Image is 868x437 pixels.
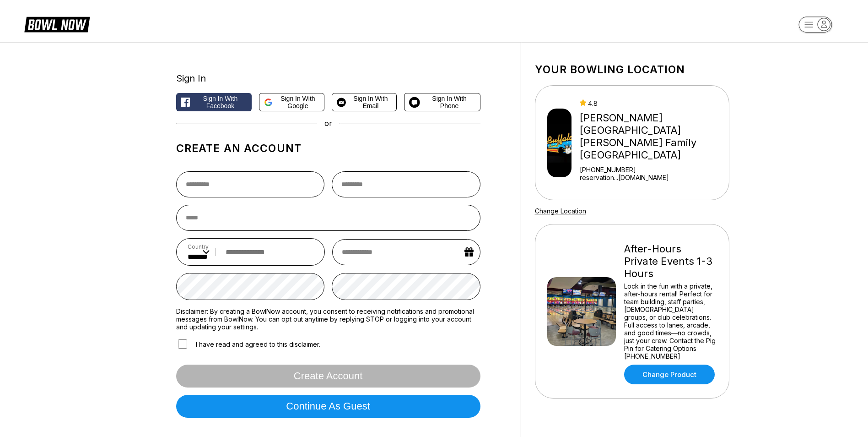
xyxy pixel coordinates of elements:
[188,243,210,250] label: Country
[176,395,480,418] button: Continue as guest
[535,207,586,215] a: Change Location
[178,339,187,349] input: I have read and agreed to this disclaimer.
[332,93,397,111] button: Sign in with Email
[624,365,715,384] a: Change Product
[624,282,717,360] div: Lock in the fun with a private, after-hours rental! Perfect for team building, staff parties, [DE...
[535,63,729,76] h1: Your bowling location
[580,99,725,107] div: 4.8
[176,142,480,155] h1: Create an account
[194,95,248,109] span: Sign in with Facebook
[547,109,572,177] img: Buffaloe Lanes Mebane Family Bowling Center
[580,166,725,174] div: [PHONE_NUMBER]
[276,95,319,109] span: Sign in with Google
[259,93,324,111] button: Sign in with Google
[624,243,717,280] div: After-Hours Private Events 1-3 Hours
[350,95,392,109] span: Sign in with Email
[404,93,480,111] button: Sign in with Phone
[176,93,252,111] button: Sign in with Facebook
[580,174,725,181] a: reservation...[DOMAIN_NAME]
[176,338,320,350] label: I have read and agreed to this disclaimer.
[176,119,480,128] div: or
[424,95,475,109] span: Sign in with Phone
[580,112,725,161] div: [PERSON_NAME][GEOGRAPHIC_DATA] [PERSON_NAME] Family [GEOGRAPHIC_DATA]
[176,73,480,84] div: Sign In
[176,307,480,331] label: Disclaimer: By creating a BowlNow account, you consent to receiving notifications and promotional...
[547,277,616,346] img: After-Hours Private Events 1-3 Hours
